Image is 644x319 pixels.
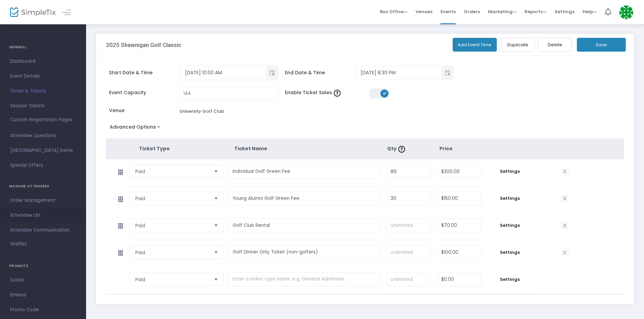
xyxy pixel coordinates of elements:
span: Help [583,8,597,15]
div: University Golf Club [180,108,224,115]
input: Price [438,273,481,286]
span: Event Details [10,72,76,81]
span: Settings [555,3,574,20]
h3: 2025 Shawnigan Golf Classic [106,42,181,48]
input: unlimited [387,246,430,259]
button: Advanced Options [106,122,167,134]
span: Start Date & Time [109,69,180,76]
input: Select date & time [355,67,441,78]
button: Add Event Time [453,38,497,52]
span: Enable Ticket Sales [285,89,369,96]
span: Season Tickets [10,102,76,110]
input: Enter a ticket type name. e.g. General Admission [227,192,380,206]
button: Select [211,219,221,232]
input: Price [438,219,481,232]
span: Attendee Questions [10,131,76,140]
span: Paid [135,276,209,283]
span: Box Office [380,8,407,15]
span: Marketing [488,8,516,15]
button: Select [211,165,221,178]
button: Select [211,273,221,286]
span: Social [10,276,76,285]
span: Settings [488,222,532,229]
img: question-mark [334,90,341,97]
img: question-mark [398,146,405,153]
span: Venues [415,3,432,20]
input: Enter a ticket type name. e.g. General Admission [227,218,380,232]
span: Attendee List [10,211,76,220]
span: Events [440,3,456,20]
span: End Date & Time [285,69,355,76]
span: Order Management [10,196,76,205]
span: Settings [488,195,532,202]
button: Toggle popup [441,66,453,80]
h4: GENERAL [9,41,77,54]
span: Ticket Name [234,145,267,152]
input: Price [438,246,481,259]
input: unlimited [387,273,430,286]
input: Enter a ticket type name. e.g. General Admission [227,165,380,179]
input: unlimited [387,219,430,232]
input: Select date & time [180,67,266,78]
span: Dashboard [10,57,76,66]
span: Reports [525,8,546,15]
span: [GEOGRAPHIC_DATA] Items [10,146,76,155]
span: Settings [488,168,532,175]
span: Qty [387,145,407,152]
span: ON [383,91,386,95]
span: Ticket Type [139,145,170,152]
h4: MANAGE ATTENDEES [9,180,77,193]
button: Delete [538,38,572,52]
span: Custom Registration Pages [10,116,73,123]
button: Save [577,38,626,52]
span: Venue [109,107,180,114]
span: Paid [135,168,209,175]
button: Select [211,246,221,259]
span: Paid [135,249,209,256]
span: Event Capacity [109,89,180,96]
span: Attendee Communication [10,226,76,235]
button: Duplicate [501,38,535,52]
input: Price [438,165,481,178]
span: Paid [135,222,209,229]
span: Waitlist [10,241,27,247]
span: Embed [10,291,76,299]
span: Special Offers [10,161,76,170]
input: Price [438,192,481,205]
button: Toggle popup [266,66,278,80]
span: Times & Tickets [10,87,76,96]
span: Paid [135,195,209,202]
input: Enter a ticket type name. e.g. General Admission [227,245,380,259]
span: Settings [488,249,532,256]
span: Promo Code [10,305,76,314]
span: Settings [488,276,532,283]
span: Price [439,145,453,152]
input: Enter a ticket type name. e.g. General Admission [227,272,380,286]
span: Orders [464,3,480,20]
h4: PROMOTE [9,259,77,273]
button: Select [211,192,221,205]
